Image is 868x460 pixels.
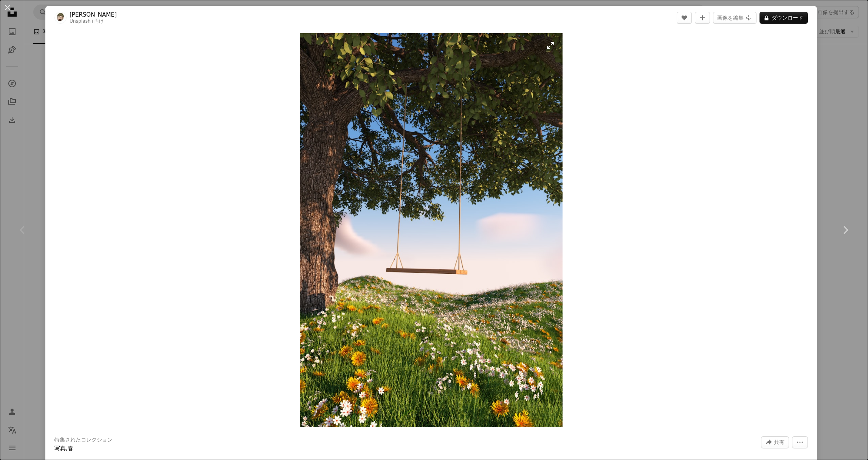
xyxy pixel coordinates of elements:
div: 向け [70,19,117,25]
a: Unsplash+ [70,19,95,24]
button: この画像でズームインする [300,33,563,427]
a: [PERSON_NAME] [70,11,117,19]
button: 画像を編集 [713,12,756,24]
button: このビジュアルを共有する [761,436,789,448]
span: , [66,445,68,452]
a: 次へ [823,194,868,266]
button: いいね！ [677,12,692,24]
a: 写真 [54,445,66,452]
button: その他のアクション [792,436,808,448]
img: George Cのプロフィールを見る [54,12,67,24]
button: コレクションに追加する [695,12,710,24]
a: 春 [68,445,73,452]
span: 共有 [774,437,784,448]
h3: 特集されたコレクション [54,436,113,444]
button: ダウンロード [759,12,808,24]
img: ブランコがぶら下がっている木 [300,33,563,427]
